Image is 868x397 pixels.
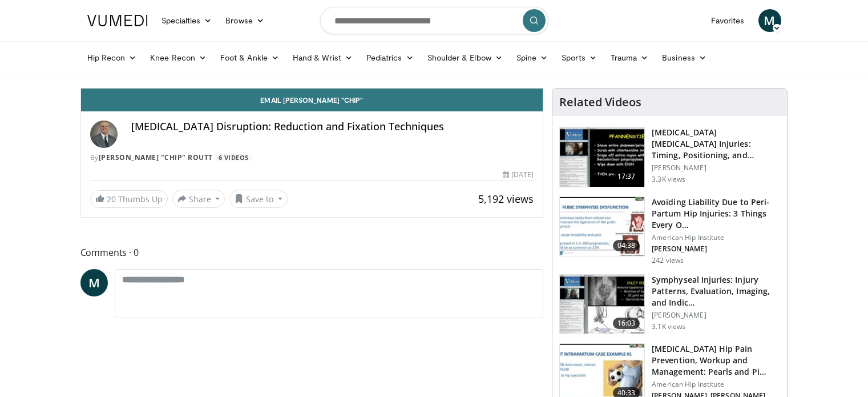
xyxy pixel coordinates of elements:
a: 16:03 Symphyseal Injuries: Injury Patterns, Evaluation, Imaging, and Indic… [PERSON_NAME] 3.1K views [559,274,780,335]
a: Trauma [604,46,656,69]
a: Knee Recon [143,46,213,69]
p: 242 views [652,256,684,265]
a: Pediatrics [360,46,421,69]
img: xX2wXF35FJtYfXNX4xMDoxOjB1O8AjAz.150x105_q85_crop-smart_upscale.jpg [560,127,644,187]
h3: [MEDICAL_DATA] Hip Pain Prevention, Workup and Management: Pearls and Pi… [652,343,780,378]
button: Save to [229,190,288,208]
a: Shoulder & Elbow [421,46,510,69]
a: 6 Videos [215,153,252,162]
a: [PERSON_NAME] "Chip" Routt [99,153,213,162]
a: Hip Recon [80,46,144,69]
div: [DATE] [503,170,534,180]
a: Email [PERSON_NAME] "Chip" [81,89,543,111]
p: [PERSON_NAME] [652,311,780,320]
img: 45121c69-0027-4551-bf0b-9fe1ea97cb80.150x105_q85_crop-smart_upscale.jpg [560,197,644,256]
a: Hand & Wrist [286,46,360,69]
div: By [90,153,534,163]
a: 04:38 Avoiding Liability Due to Peri-Partum Hip Injuries: 3 Things Every O… American Hip Institut... [559,197,780,265]
h4: Related Videos [559,95,641,109]
button: Share [172,190,225,208]
span: Comments 0 [80,245,544,260]
a: Specialties [155,9,219,32]
p: American Hip Institute [652,233,780,242]
a: Browse [219,9,271,32]
h3: [MEDICAL_DATA] [MEDICAL_DATA] Injuries: Timing, Positioning, and Exposure [652,127,780,161]
input: Search topics, interventions [320,7,548,34]
p: 3.3K views [652,175,685,184]
a: M [758,9,781,32]
a: Foot & Ankle [213,46,286,69]
span: 5,192 views [478,192,534,206]
p: 3.1K views [652,322,685,331]
img: VuMedi Logo [87,15,148,26]
span: 20 [107,194,116,204]
p: American Hip Institute [652,380,780,389]
img: AMFAUBLRvnRX8J4n4xMDoxOjB1O8AjAz.150x105_q85_crop-smart_upscale.jpg [560,275,644,334]
a: 17:37 [MEDICAL_DATA] [MEDICAL_DATA] Injuries: Timing, Positioning, and Exposure [PERSON_NAME] 3.3... [559,127,780,187]
a: Business [655,46,713,69]
a: Favorites [704,9,752,32]
img: Avatar [90,121,118,148]
p: [PERSON_NAME] [652,163,780,173]
p: [PERSON_NAME] [652,244,780,254]
span: 16:03 [613,318,640,329]
h3: Symphyseal Injuries: Injury Patterns, Evaluation, Imaging, and Indic… [652,274,780,308]
h4: [MEDICAL_DATA] Disruption: Reduction and Fixation Techniques [131,121,534,133]
span: 17:37 [613,171,640,182]
a: M [80,269,108,296]
span: 04:38 [613,240,640,251]
a: 20 Thumbs Up [90,190,168,208]
h3: Avoiding Liability Due to Peri-Partum Hip Injuries: 3 Things Every O… [652,197,780,231]
a: Sports [555,46,604,69]
a: Spine [510,46,555,69]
